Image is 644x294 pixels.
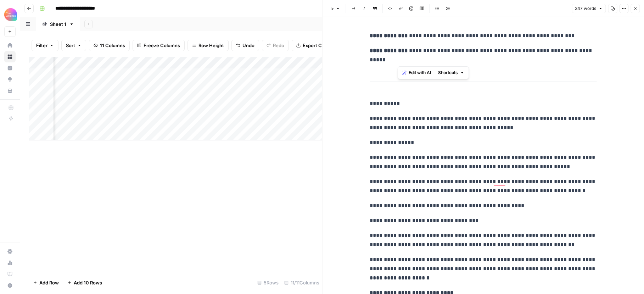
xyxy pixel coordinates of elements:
[4,257,16,268] a: Usage
[187,40,229,51] button: Row Height
[63,277,106,288] button: Add 10 Rows
[575,5,596,12] span: 347 words
[438,70,458,76] span: Shortcuts
[4,246,16,257] a: Settings
[4,51,16,62] a: Browse
[4,74,16,85] a: Opportunities
[273,42,284,49] span: Redo
[4,40,16,51] a: Home
[262,40,289,51] button: Redo
[254,277,281,288] div: 5 Rows
[435,68,467,77] button: Shortcuts
[39,279,59,286] span: Add Row
[292,40,332,51] button: Export CSV
[32,40,58,51] button: Filter
[303,42,328,49] span: Export CSV
[36,42,47,49] span: Filter
[242,42,254,49] span: Undo
[4,280,16,291] button: Help + Support
[4,85,16,96] a: Your Data
[399,68,434,77] button: Edit with AI
[50,21,66,28] div: Sheet 1
[100,42,125,49] span: 11 Columns
[4,268,16,280] a: Learning Hub
[572,4,606,13] button: 347 words
[281,277,322,288] div: 11/11 Columns
[66,42,75,49] span: Sort
[29,277,63,288] button: Add Row
[144,42,180,49] span: Freeze Columns
[4,8,17,21] img: Alliance Logo
[4,62,16,74] a: Insights
[36,17,80,31] a: Sheet 1
[198,42,224,49] span: Row Height
[89,40,130,51] button: 11 Columns
[74,279,102,286] span: Add 10 Rows
[231,40,259,51] button: Undo
[4,6,16,23] button: Workspace: Alliance
[409,70,431,76] span: Edit with AI
[61,40,86,51] button: Sort
[133,40,185,51] button: Freeze Columns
